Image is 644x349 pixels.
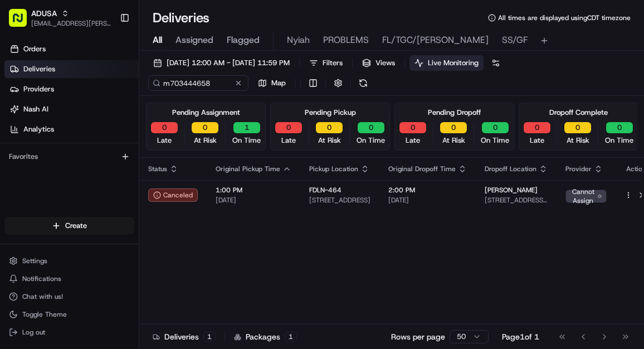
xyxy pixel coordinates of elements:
span: [STREET_ADDRESS][PERSON_NAME] [485,196,548,205]
button: 0 [151,122,178,133]
a: 💻API Documentation [90,157,183,177]
button: 0 [564,122,591,133]
button: 0 [192,122,218,133]
button: Notifications [4,271,134,287]
button: Create [4,217,134,235]
div: Pending Dropoff [428,108,481,118]
span: Original Dropoff Time [388,164,456,173]
span: Chat with us! [22,292,63,301]
div: 1 [285,332,297,342]
span: Pickup Location [309,164,358,173]
button: Toggle Theme [4,307,134,322]
button: 0 [275,122,302,133]
span: At Risk [318,135,341,146]
div: Canceled [148,188,198,202]
span: Assigned [175,33,213,47]
span: [PERSON_NAME] [485,186,538,195]
div: Deliveries [153,331,216,342]
span: API Documentation [105,162,179,173]
div: We're available if you need us! [38,118,141,127]
img: 1736555255976-a54dd68f-1ca7-489b-9aae-adbdc363a1c4 [11,106,31,127]
h1: Deliveries [153,9,209,27]
div: Packages [234,331,297,342]
span: Live Monitoring [428,58,479,68]
input: Clear [29,72,184,84]
a: Deliveries [4,60,139,78]
button: [DATE] 12:00 AM - [DATE] 11:59 PM [148,55,295,71]
a: Powered byPylon [79,188,135,197]
button: Map [253,75,291,91]
span: All [153,33,162,47]
button: Start new chat [189,110,203,123]
div: Page 1 of 1 [502,331,539,342]
button: 0 [606,122,633,133]
span: [DATE] [388,196,467,205]
span: Knowledge Base [22,162,85,173]
button: 1 [233,122,260,133]
button: Views [357,55,400,71]
span: 2:00 PM [388,186,467,195]
span: Toggle Theme [22,310,67,319]
span: Views [375,58,395,68]
span: Nash AI [23,104,48,114]
button: 0 [524,122,550,133]
span: Create [65,221,87,231]
span: 1:00 PM [216,186,291,195]
span: Filters [323,58,343,68]
span: Log out [22,328,45,337]
span: Original Pickup Time [216,164,280,173]
span: Map [271,78,286,88]
span: SS/GF [502,33,528,47]
div: 📗 [11,163,20,172]
button: [EMAIL_ADDRESS][PERSON_NAME][DOMAIN_NAME] [31,19,111,28]
a: Providers [4,80,139,98]
span: At Risk [442,135,465,146]
div: Dropoff Complete0Late0At Risk0On Time [519,103,638,151]
button: 0 [440,122,467,133]
input: Type to search [148,75,248,91]
span: [DATE] [216,196,291,205]
span: Pylon [111,189,135,197]
span: At Risk [194,135,217,146]
span: Deliveries [23,64,55,74]
button: Live Monitoring [409,55,484,71]
span: PROBLEMS [323,33,369,47]
a: Orders [4,40,139,58]
span: At Risk [567,135,589,146]
p: Welcome 👋 [11,45,203,62]
a: Nash AI [4,100,139,118]
span: Late [281,135,296,146]
button: 0 [358,122,384,133]
span: FDLN-464 [309,186,341,195]
span: Orders [23,44,46,54]
button: Settings [4,253,134,269]
div: Pending Pickup [305,108,356,118]
button: Refresh [355,75,371,91]
p: Rows per page [391,331,445,342]
span: Providers [23,84,54,94]
span: [STREET_ADDRESS] [309,196,370,205]
span: Analytics [23,124,54,134]
button: Cannot Assign [565,187,607,203]
a: Analytics [4,120,139,138]
button: Filters [304,55,348,71]
div: Pending Assignment [172,108,240,118]
button: ADUSA [31,8,57,19]
span: On Time [232,135,261,146]
div: Favorites [4,148,134,166]
span: On Time [357,135,385,146]
button: 0 [399,122,426,133]
button: 0 [482,122,509,133]
div: 1 [203,332,216,342]
span: Flagged [227,33,260,47]
span: Settings [22,256,47,265]
span: FL/TGC/[PERSON_NAME] [382,33,489,47]
span: Late [406,135,420,146]
span: Notifications [22,274,61,283]
span: Dropoff Location [485,164,536,173]
span: Status [148,164,167,173]
span: All times are displayed using CDT timezone [498,13,631,22]
div: Pending Dropoff0Late0At Risk0On Time [394,103,514,151]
